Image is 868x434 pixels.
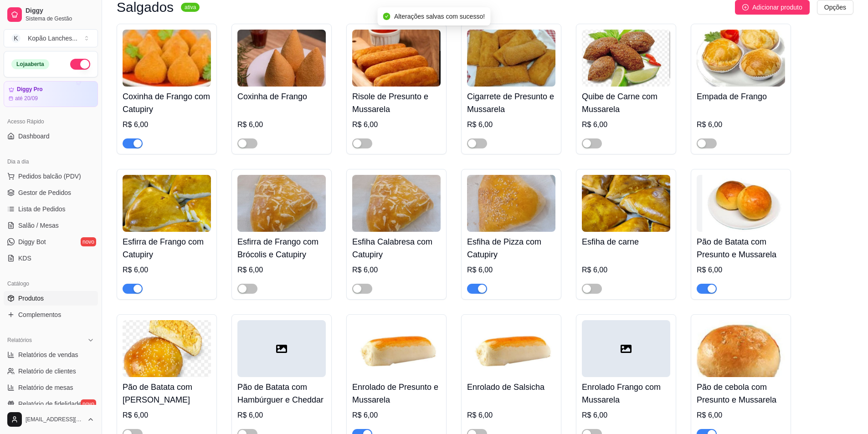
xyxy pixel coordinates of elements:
img: product-image [582,175,670,232]
h4: Quibe de Carne com Mussarela [582,90,670,116]
div: Loja aberta [11,59,49,69]
a: Relatório de fidelidadenovo [4,397,98,411]
h4: Enrolado de Presunto e Mussarela [352,381,441,406]
a: Lista de Pedidos [4,202,98,216]
span: Relatório de fidelidade [18,399,82,408]
span: Relatórios de vendas [18,350,78,359]
article: Diggy Pro [17,86,43,93]
span: Relatório de mesas [18,383,73,392]
span: Opções [824,2,846,12]
span: KDS [18,254,31,263]
img: product-image [697,30,785,87]
div: Dia a dia [4,154,98,169]
h4: Risole de Presunto e Mussarela [352,90,441,116]
img: product-image [237,30,326,87]
div: Acesso Rápido [4,114,98,129]
h4: Cigarrete de Presunto e Mussarela [467,90,555,116]
span: [EMAIL_ADDRESS][DOMAIN_NAME] [26,416,83,423]
img: product-image [123,320,211,377]
button: Select a team [4,29,98,47]
img: product-image [123,175,211,232]
h4: Coxinha de Frango [237,90,326,103]
div: R$ 6,00 [467,119,555,130]
div: R$ 6,00 [237,410,326,421]
a: Dashboard [4,129,98,143]
img: product-image [352,30,441,87]
div: R$ 6,00 [123,265,211,276]
span: Relatório de clientes [18,367,76,376]
span: Salão / Mesas [18,221,59,230]
div: R$ 6,00 [467,410,555,421]
a: Produtos [4,291,98,306]
span: Complementos [18,310,61,319]
div: R$ 6,00 [237,119,326,130]
h4: Esfiha de carne [582,235,670,248]
span: Produtos [18,294,44,303]
h4: Esfiha de Pizza com Catupiry [467,235,555,261]
h4: Pão de Batata com Presunto e Mussarela [697,235,785,261]
a: Relatório de clientes [4,364,98,378]
span: K [11,34,21,43]
span: Diggy [26,7,94,15]
div: R$ 6,00 [582,265,670,276]
sup: ativa [181,3,200,12]
h3: Salgados [117,2,174,13]
a: Diggy Proaté 20/09 [4,81,98,107]
div: R$ 6,00 [697,410,785,421]
div: R$ 6,00 [123,410,211,421]
div: R$ 6,00 [582,410,670,421]
a: Gestor de Pedidos [4,185,98,200]
img: product-image [352,175,441,232]
img: product-image [467,30,555,87]
div: R$ 6,00 [123,119,211,130]
a: DiggySistema de Gestão [4,4,98,26]
h4: Pão de Batata com [PERSON_NAME] [123,381,211,406]
a: Diggy Botnovo [4,235,98,249]
h4: Pão de cebola com Presunto e Mussarela [697,381,785,406]
button: Alterar Status [70,59,90,70]
div: R$ 6,00 [467,265,555,276]
h4: Empada de Frango [697,90,785,103]
span: check-circle [383,13,390,20]
h4: Enrolado Frango com Mussarela [582,381,670,406]
div: R$ 6,00 [697,119,785,130]
span: Adicionar produto [752,2,802,12]
img: product-image [352,320,441,377]
a: Complementos [4,307,98,322]
img: product-image [467,320,555,377]
a: Salão / Mesas [4,218,98,233]
div: R$ 6,00 [352,119,441,130]
span: Gestor de Pedidos [18,188,71,197]
img: product-image [582,30,670,87]
img: product-image [467,175,555,232]
a: Relatório de mesas [4,380,98,395]
span: Lista de Pedidos [18,204,66,214]
h4: Enrolado de Salsicha [467,381,555,393]
span: Diggy Bot [18,237,46,246]
img: product-image [697,175,785,232]
h4: Esfirra de Frango com Brócolis e Catupiry [237,235,326,261]
span: Dashboard [18,132,50,141]
div: Kopão Lanches ... [28,34,77,43]
article: até 20/09 [15,95,38,102]
button: Pedidos balcão (PDV) [4,169,98,184]
img: product-image [123,30,211,87]
img: product-image [237,175,326,232]
a: KDS [4,251,98,266]
button: [EMAIL_ADDRESS][DOMAIN_NAME] [4,408,98,430]
h4: Pão de Batata com Hambúrguer e Cheddar [237,381,326,406]
div: Catálogo [4,276,98,291]
span: Sistema de Gestão [26,15,94,22]
h4: Esfiha Calabresa com Catupiry [352,235,441,261]
h4: Esfirra de Frango com Catupiry [123,235,211,261]
div: R$ 6,00 [237,265,326,276]
div: R$ 6,00 [352,410,441,421]
div: R$ 6,00 [352,265,441,276]
span: Alterações salvas com sucesso! [394,13,485,20]
h4: Coxinha de Frango com Catupiry [123,90,211,116]
span: plus-circle [742,4,749,10]
img: product-image [697,320,785,377]
span: Pedidos balcão (PDV) [18,172,81,181]
a: Relatórios de vendas [4,347,98,362]
span: Relatórios [7,337,32,344]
